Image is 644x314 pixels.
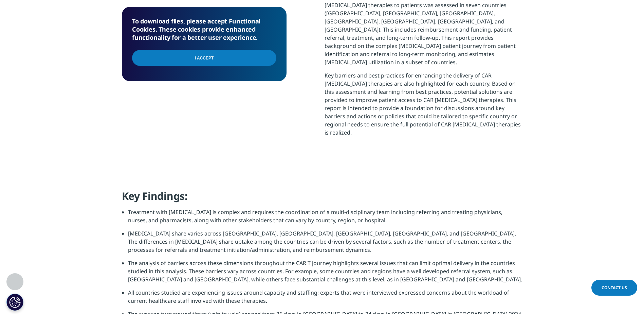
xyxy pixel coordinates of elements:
h5: To download files, please accept Functional Cookies. These cookies provide enhanced functionality... [132,17,276,41]
button: Cookies Settings [6,294,23,311]
li: All countries studied are experiencing issues around capacity and staffing; experts that were int... [128,289,522,310]
input: I Accept [132,50,276,66]
li: Treatment with [MEDICAL_DATA] is complex and requires the coordination of a multi-disciplinary te... [128,208,522,229]
p: Key barriers and best practices for enhancing the delivery of CAR [MEDICAL_DATA] therapies are al... [325,71,522,142]
h4: Key Findings: [122,189,522,208]
li: [MEDICAL_DATA] share varies across [GEOGRAPHIC_DATA], [GEOGRAPHIC_DATA], [GEOGRAPHIC_DATA], [GEOG... [128,229,522,259]
span: Contact Us [602,285,627,291]
li: The analysis of barriers across these dimensions throughout the CAR T journey highlights several ... [128,259,522,289]
a: Contact Us [591,280,637,296]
